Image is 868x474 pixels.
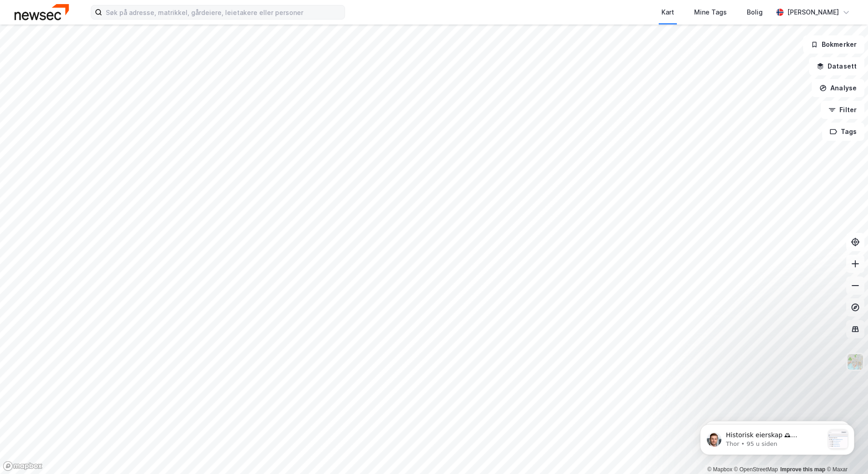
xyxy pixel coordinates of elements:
button: Filter [821,101,864,119]
a: Mapbox [707,466,732,473]
a: Improve this map [780,466,825,473]
iframe: Intercom notifications melding [686,406,868,469]
div: Bolig [747,7,763,18]
div: Mine Tags [694,7,727,18]
a: Mapbox homepage [3,461,43,471]
button: Bokmerker [803,35,864,54]
button: Analyse [812,79,864,97]
a: OpenStreetMap [734,466,778,473]
div: Kart [661,7,674,18]
img: Z [847,353,864,370]
input: Søk på adresse, matrikkel, gårdeiere, leietakere eller personer [102,5,345,19]
button: Tags [822,123,864,141]
button: Datasett [809,57,864,75]
div: [PERSON_NAME] [787,7,839,18]
img: newsec-logo.f6e21ccffca1b3a03d2d.png [15,4,69,20]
